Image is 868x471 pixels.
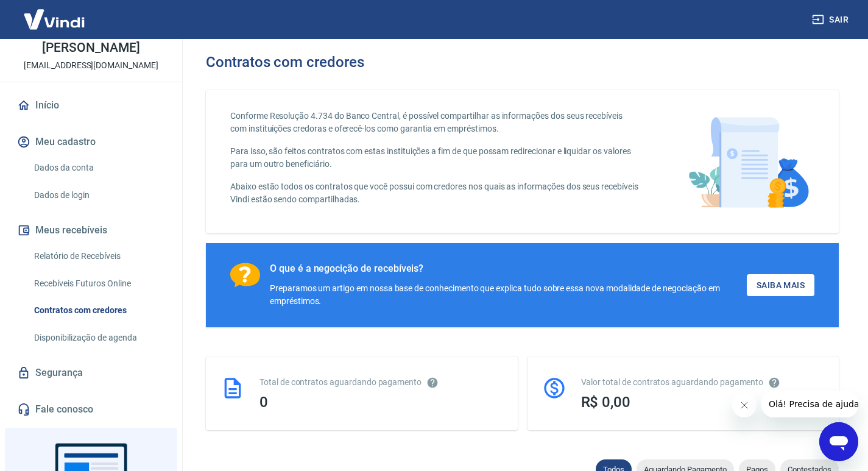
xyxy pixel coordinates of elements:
button: Sair [810,9,853,31]
a: Fale conosco [15,396,168,423]
span: Olá! Precisa de ajuda? [7,9,102,18]
svg: O valor comprometido não se refere a pagamentos pendentes na Vindi e sim como garantia a outras i... [768,377,780,389]
a: Dados da conta [29,155,168,180]
a: Contratos com credores [29,298,168,323]
div: v 4.0.25 [34,19,60,29]
div: O que é a negocição de recebíveis? [270,263,747,275]
button: Meu cadastro [15,129,168,155]
a: Recebíveis Futuros Online [29,271,168,296]
p: [EMAIL_ADDRESS][DOMAIN_NAME] [24,59,158,72]
iframe: Botão para abrir a janela de mensagens [819,422,858,461]
a: Início [15,92,168,119]
a: Relatório de Recebíveis [29,244,168,269]
div: Domínio [64,72,93,80]
iframe: Fechar mensagem [732,393,757,417]
iframe: Mensagem da empresa [761,391,858,417]
p: Abaixo estão todos os contratos que você possui com credores nos quais as informações dos seus re... [230,180,639,206]
img: logo_orange.svg [19,19,29,29]
div: [PERSON_NAME]: [DOMAIN_NAME] [32,32,174,41]
a: Disponibilização de agenda [29,325,168,350]
button: Meus recebíveis [15,217,168,244]
a: Segurança [15,359,168,386]
img: tab_keywords_by_traffic_grey.svg [129,71,138,80]
p: Para isso, são feitos contratos com estas instituições a fim de que possam redirecionar e liquida... [230,145,639,171]
span: R$ 0,00 [581,394,631,411]
div: 0 [259,394,503,411]
a: Saiba Mais [747,274,814,297]
img: Ícone com um ponto de interrogação. [230,263,260,288]
img: main-image.9f1869c469d712ad33ce.png [682,110,814,214]
img: website_grey.svg [19,32,29,41]
svg: Esses contratos não se referem à Vindi, mas sim a outras instituições. [426,377,439,389]
h3: Contratos com credores [206,54,364,71]
a: Dados de login [29,183,168,208]
p: [PERSON_NAME] [42,41,139,54]
p: Conforme Resolução 4.734 do Banco Central, é possível compartilhar as informações dos seus recebí... [230,110,639,135]
div: Palavras-chave [142,72,196,80]
div: Preparamos um artigo em nossa base de conhecimento que explica tudo sobre essa nova modalidade de... [270,282,747,308]
img: Vindi [15,1,94,38]
img: tab_domain_overview_orange.svg [51,71,60,80]
div: Valor total de contratos aguardando pagamento [581,376,825,389]
div: Total de contratos aguardando pagamento [259,376,503,389]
